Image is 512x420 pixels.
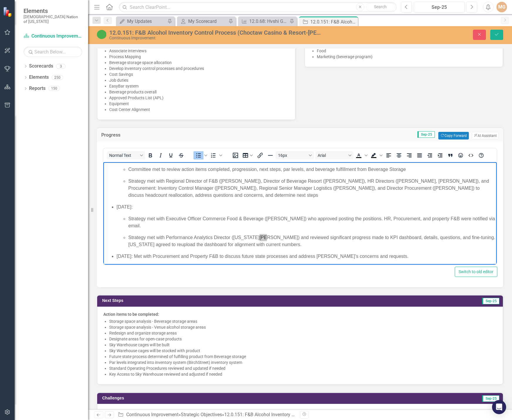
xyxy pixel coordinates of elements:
[482,395,499,402] span: Sep-25
[317,54,497,60] li: Marketing (beverage program)
[445,151,455,159] button: Blockquote
[109,324,497,330] li: Storage space analysis - Venue alcohol storage areas
[354,151,368,159] div: Text color Black
[23,14,82,24] small: [DEMOGRAPHIC_DATA] Nation of [US_STATE]
[417,131,435,138] span: Sep-25
[241,151,255,159] button: Table
[255,151,265,159] button: Insert/edit link
[456,151,466,159] button: Emojis
[109,54,289,60] li: Process Mapping
[109,77,289,83] li: Job duties
[109,348,497,354] li: Sky Warehouse cages will be stocked with product
[109,336,497,342] li: Designate areas for open-case products
[109,95,289,101] li: Approved Products List (APL)
[109,107,289,112] li: Cost Center Alignment​
[366,3,395,11] button: Search
[166,151,176,159] button: Underline
[181,412,222,417] a: Strategic Objectives
[23,47,82,57] input: Search Below...
[145,151,155,159] button: Bold
[109,36,324,40] div: Continuous Improvement
[109,71,289,77] li: Cost Savings
[156,151,166,159] button: Italic
[425,151,435,159] button: Decrease indent
[127,18,166,25] div: My Updates
[310,18,356,26] div: 12.0.151: F&B Alcohol Inventory Control Process (Choctaw Casino & Resort-[PERSON_NAME])
[3,7,13,17] img: ClearPoint Strategy
[97,30,106,39] img: CI Action Plan Approved/In Progress
[482,298,499,304] span: Sep-25
[176,151,186,159] button: Strikethrough
[224,412,417,417] div: 12.0.151: F&B Alcohol Inventory Control Process (Choctaw Casino & Resort-[PERSON_NAME])
[109,48,289,54] li: Associate interviews
[109,83,289,89] li: EasyBar system
[404,151,414,159] button: Align right
[23,7,82,14] span: Elements
[315,151,353,159] button: Font Arial
[109,359,497,365] li: Par levels integrated into inventory system (BirchStreet) inventory system
[374,4,387,9] span: Search
[414,2,465,12] button: Sep-25
[109,354,497,359] li: Future state process determined of fulfilling product from Beverage storage
[278,153,307,158] span: 16px
[318,153,346,158] span: Arial
[48,86,60,91] div: 150
[119,2,397,12] input: Search ClearPoint...
[29,85,46,92] a: Reports
[101,132,177,138] h3: Progress
[52,75,63,80] div: 250
[103,162,497,265] iframe: Rich Text Area
[384,151,394,159] button: Align left
[455,267,497,277] button: Switch to old editor
[109,60,289,65] li: Beverage storage space allocation
[435,151,445,159] button: Increase indent
[29,74,49,81] a: Elements
[29,63,53,70] a: Scorecards
[188,18,227,25] div: My Scorecard
[472,132,499,140] button: AI Assistant
[109,89,289,95] li: Beverage products overall
[109,342,497,348] li: Sky Warehouse cages will be built
[109,371,497,377] li: Key Access to Sky Warehouse reviewed and adjusted if needed
[109,365,497,371] li: Standard Operating Procedures reviewed and updated if needed
[276,151,314,159] button: Font size 16px
[126,412,178,417] a: Continuous Improvement
[492,400,506,414] div: Open Intercom Messenger
[103,409,497,414] p: Delay of cages being built for Sky Tower to lock up alcohol products. This is affecting project p...
[369,151,383,159] div: Background color Black
[117,18,166,25] a: My Updates
[476,151,486,159] button: Help
[107,151,145,159] button: Block Normal Text
[109,65,289,71] li: Develop inventory control processes and procedures
[249,18,288,25] div: 12.0.68: Hvshi Gift Shop Inventory KPIs
[102,396,321,400] h3: Challenges
[109,318,497,324] li: Storage space analysis - Beverage storage areas
[415,151,425,159] button: Justify
[394,151,404,159] button: Align center
[56,64,65,69] div: 3
[416,4,463,11] div: Sep-25
[496,2,507,12] button: MG
[23,33,82,40] a: Continuous Improvement
[230,151,240,159] button: Insert image
[109,101,289,107] li: Equipment
[109,153,138,158] span: Normal Text
[208,151,223,159] div: Numbered list
[178,18,227,25] a: My Scorecard
[193,151,208,159] div: Bullet list
[102,298,318,303] h3: Next Steps
[265,151,275,159] button: Horizontal line
[240,18,288,25] a: 12.0.68: Hvshi Gift Shop Inventory KPIs
[438,132,469,140] button: Copy Forward
[109,330,497,336] li: Redesign and organize storage areas
[103,312,159,317] strong: Action items to be completed:
[466,151,476,159] button: HTML Editor
[109,29,324,36] div: 12.0.151: F&B Alcohol Inventory Control Process (Choctaw Casino & Resort-[PERSON_NAME])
